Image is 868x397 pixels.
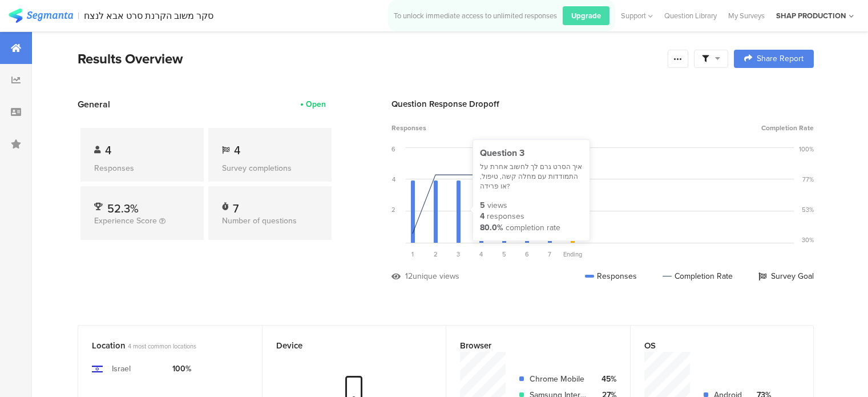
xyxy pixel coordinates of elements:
span: 3 [457,250,460,259]
div: 5 [480,200,485,211]
div: SHAP PRODUCTION [776,10,846,21]
div: views [487,200,507,211]
span: Number of questions [222,215,297,227]
div: Device [276,339,414,352]
span: Responses [391,123,426,133]
div: 100% [799,145,814,154]
div: Question Response Dropoff [391,98,814,110]
div: 4 [480,211,485,222]
div: Ending [561,250,584,259]
span: General [78,98,110,111]
div: OS [644,339,781,352]
div: Location [92,339,229,352]
div: 53% [802,205,814,214]
div: 80.0% [480,222,503,234]
div: Results Overview [78,49,662,69]
span: 7 [548,250,551,259]
div: Open [306,98,326,110]
div: Browser [460,339,597,352]
div: Israel [112,363,131,375]
span: 4 [479,250,483,259]
span: Completion Rate [761,123,814,133]
div: Survey completions [222,162,318,174]
a: My Surveys [722,10,770,21]
span: 4 [234,142,240,159]
div: To unlock immediate access to unlimited responses [394,10,557,21]
div: 45% [596,373,616,385]
div: Support [621,7,653,25]
a: Upgrade [557,6,609,25]
div: Responses [94,162,190,174]
div: unique views [413,270,459,282]
div: completion rate [506,222,560,234]
div: 4 [392,175,395,184]
div: 2 [391,205,395,214]
div: | [78,9,79,22]
span: Experience Score [94,215,157,227]
div: 7 [233,200,239,211]
span: 4 most common locations [128,342,196,351]
div: Survey Goal [758,270,814,282]
span: 1 [411,250,414,259]
div: Responses [585,270,637,282]
div: 77% [802,175,814,184]
div: 30% [802,235,814,244]
a: Question Library [659,10,722,21]
span: Share Report [757,55,804,63]
div: סקר משוב הקרנת סרט אבא לנצח [84,10,213,21]
div: Chrome Mobile [530,373,587,385]
div: Upgrade [563,6,609,25]
span: 52.3% [107,200,139,217]
span: 5 [502,250,506,259]
div: 6 [391,145,395,154]
span: 6 [525,250,529,259]
div: 12 [405,270,413,282]
span: 2 [434,250,438,259]
span: 4 [105,142,111,159]
img: segmanta logo [9,9,73,23]
div: responses [487,211,524,222]
div: 100% [172,363,191,375]
div: Question 3 [480,147,583,159]
div: Completion Rate [663,270,733,282]
div: איך הסרט גרם לך לחשוב אחרת על התמודדות עם מחלה קשה, טיפול, או פרידה? [480,162,583,191]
